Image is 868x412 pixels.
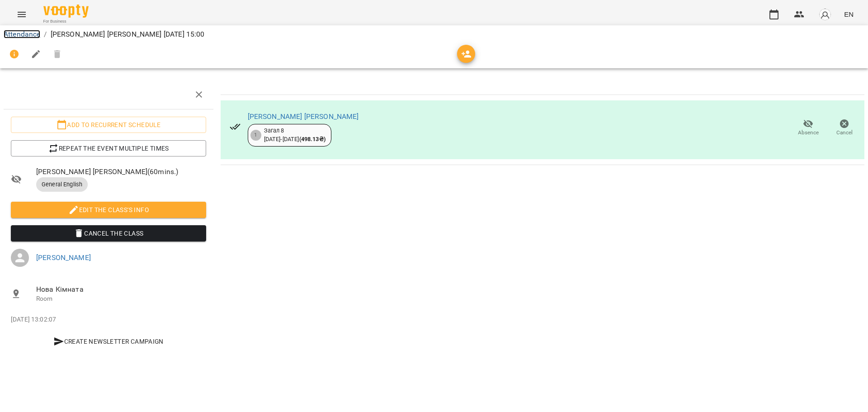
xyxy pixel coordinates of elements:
[11,117,206,133] button: Add to recurrent schedule
[844,9,854,19] span: EN
[11,315,206,324] p: [DATE] 13:02:07
[4,29,864,40] nav: breadcrumb
[43,5,89,18] img: Voopty Logo
[798,129,819,137] span: Absence
[4,30,40,38] a: Attendance
[18,119,199,130] span: Add to recurrent schedule
[36,253,91,262] a: [PERSON_NAME]
[790,115,826,141] button: Absence
[840,6,857,23] button: EN
[819,8,831,21] img: avatar_s.png
[299,136,325,142] b: ( 498.13 ₴ )
[44,29,47,40] li: /
[43,19,89,24] span: For Business
[14,336,203,347] span: Create Newsletter Campaign
[51,29,205,40] p: [PERSON_NAME] [PERSON_NAME] [DATE] 15:00
[36,166,206,177] span: [PERSON_NAME] [PERSON_NAME] ( 60 mins. )
[18,204,199,215] span: Edit the class's Info
[248,112,359,121] a: [PERSON_NAME] [PERSON_NAME]
[18,143,199,154] span: Repeat the event multiple times
[36,284,206,295] span: Нова Кімната
[11,140,206,156] button: Repeat the event multiple times
[11,225,206,242] button: Cancel the class
[264,127,325,143] div: Загал 8 [DATE] - [DATE]
[36,294,206,303] p: Room
[11,202,206,218] button: Edit the class's Info
[11,333,206,350] button: Create Newsletter Campaign
[826,115,863,141] button: Cancel
[18,228,199,239] span: Cancel the class
[11,4,33,25] button: Menu
[836,129,853,137] span: Cancel
[250,130,261,141] div: 1
[36,180,88,189] span: General English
